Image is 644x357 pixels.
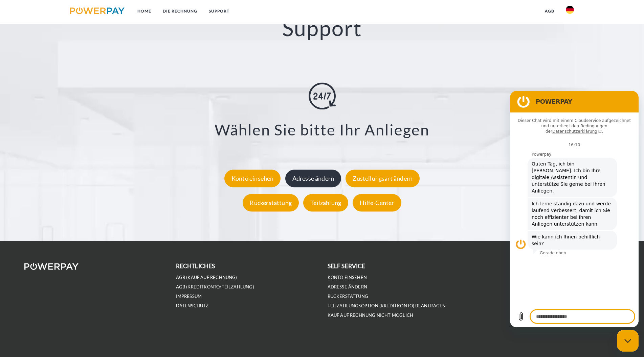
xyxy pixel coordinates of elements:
[344,175,421,182] a: Zustellungsart ändern
[328,312,414,318] a: Kauf auf Rechnung nicht möglich
[32,15,612,42] h2: Support
[176,284,254,290] a: AGB (Kreditkonto/Teilzahlung)
[510,91,639,327] iframe: Messaging-Fenster
[328,275,367,280] a: Konto einsehen
[223,175,283,182] a: Konto einsehen
[539,5,560,17] a: agb
[284,175,343,182] a: Adresse ändern
[24,263,79,270] img: logo-powerpay-white.svg
[176,303,209,309] a: DATENSCHUTZ
[41,121,603,139] h3: Wählen Sie bitte Ihr Anliegen
[309,83,336,110] img: online-shopping.svg
[285,170,341,187] div: Adresse ändern
[353,194,401,211] div: Hilfe-Center
[176,275,237,280] a: AGB (Kauf auf Rechnung)
[328,303,446,309] a: Teilzahlungsoption (KREDITKONTO) beantragen
[224,170,281,187] div: Konto einsehen
[351,199,403,206] a: Hilfe-Center
[566,6,574,14] img: de
[203,5,235,17] a: SUPPORT
[328,294,369,299] a: Rückerstattung
[70,7,125,14] img: logo-powerpay.svg
[176,294,202,299] a: IMPRESSUM
[241,199,301,206] a: Rückerstattung
[157,5,203,17] a: DIE RECHNUNG
[302,199,350,206] a: Teilzahlung
[346,170,420,187] div: Zustellungsart ändern
[243,194,299,211] div: Rückerstattung
[132,5,157,17] a: Home
[617,330,639,352] iframe: Schaltfläche zum Öffnen des Messaging-Fensters; Konversation läuft
[328,262,365,270] b: self service
[303,194,348,211] div: Teilzahlung
[176,262,215,270] b: rechtliches
[328,284,368,290] a: Adresse ändern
